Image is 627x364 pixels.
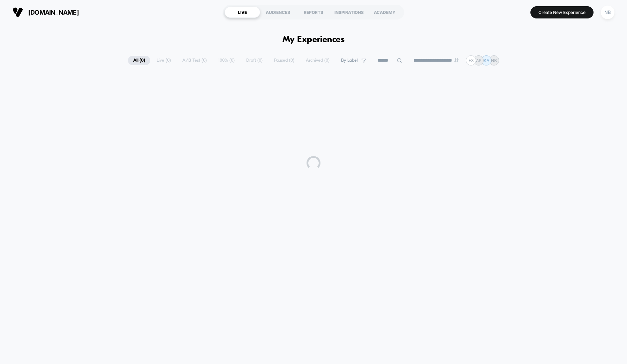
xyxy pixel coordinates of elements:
button: [DOMAIN_NAME] [10,7,81,18]
div: INSPIRATIONS [331,7,367,18]
div: REPORTS [296,7,331,18]
span: All ( 0 ) [128,56,150,65]
span: [DOMAIN_NAME] [28,9,79,16]
div: ACADEMY [367,7,402,18]
p: AP [476,58,482,63]
p: NB [491,58,497,63]
button: Create New Experience [530,6,594,18]
div: NB [601,6,614,19]
div: + 3 [466,55,476,65]
button: NB [599,5,617,20]
span: By Label [341,58,358,63]
img: Visually logo [13,7,23,17]
img: end [454,58,459,62]
div: AUDIENCES [260,7,296,18]
p: KA [484,58,489,63]
h1: My Experiences [282,35,345,45]
div: LIVE [225,7,260,18]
